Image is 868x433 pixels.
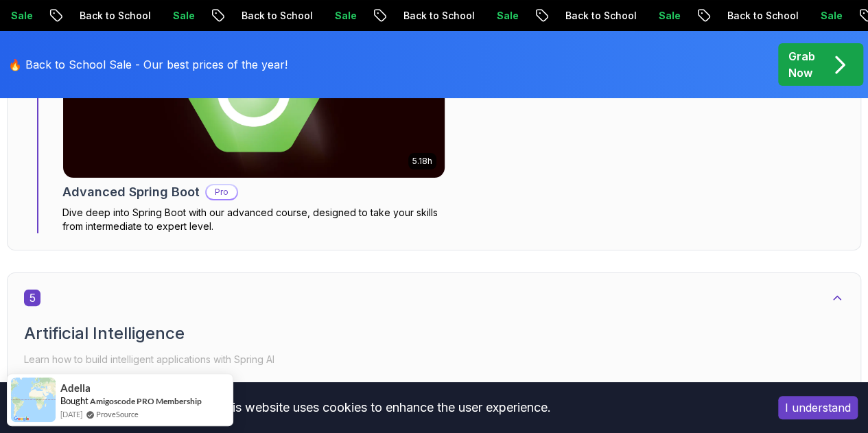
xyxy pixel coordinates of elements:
p: Sale [648,9,692,23]
p: Grab Now [788,48,815,81]
a: Amigoscode PRO Membership [90,396,202,406]
span: 5 [24,290,40,306]
span: Adella [60,382,91,394]
p: Pro [207,185,237,199]
a: Advanced Spring Boot card5.18hAdvanced Spring BootProDive deep into Spring Boot with our advanced... [62,7,445,233]
p: Back to School [69,9,162,23]
p: 5.18h [412,156,432,167]
p: Back to School [231,9,324,23]
p: Sale [810,9,854,23]
div: This website uses cookies to enhance the user experience. [10,393,758,423]
img: provesource social proof notification image [11,377,56,422]
p: Back to School [392,9,486,23]
span: Bought [60,395,89,406]
span: [DATE] [60,408,82,420]
p: 🔥 Back to School Sale - Our best prices of the year! [8,56,288,73]
p: Back to School [716,9,810,23]
p: Back to School [554,9,648,23]
button: Accept cookies [778,396,858,419]
a: ProveSource [96,408,139,420]
p: Learn how to build intelligent applications with Spring AI [24,350,844,369]
p: Sale [324,9,368,23]
h2: Artificial Intelligence [24,323,844,344]
h2: Advanced Spring Boot [62,183,200,202]
p: Dive deep into Spring Boot with our advanced course, designed to take your skills from intermedia... [62,206,445,233]
p: Sale [162,9,206,23]
p: Sale [486,9,530,23]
